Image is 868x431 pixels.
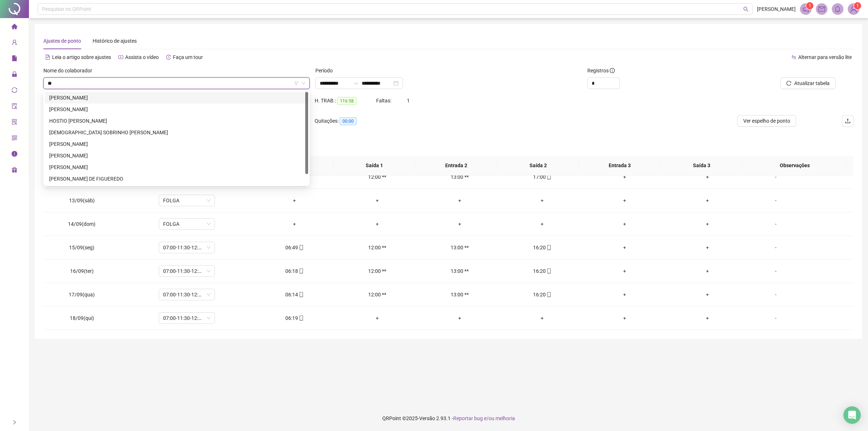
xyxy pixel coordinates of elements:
span: 116:58 [337,97,357,105]
button: Ver espelho de ponto [737,115,796,127]
span: info-circle [12,148,17,162]
img: 39591 [848,4,859,14]
span: Reportar bug e/ou melhoria [453,415,515,421]
div: + [589,267,660,275]
span: Faça um tour [173,54,203,60]
div: + [672,314,743,322]
span: 1 [809,3,811,8]
div: + [342,220,413,228]
div: - [754,267,797,275]
div: IRANI SOBRINHO BARBOSA [45,127,308,138]
span: right [12,420,17,425]
span: Versão [419,415,435,421]
span: FOLGA [163,219,210,229]
span: 1 [407,98,410,103]
span: info-circle [610,68,615,73]
span: solution [12,116,17,130]
div: - [754,291,797,299]
div: 06:19 [259,314,330,322]
span: Histórico de ajustes [93,38,137,44]
div: + [259,197,330,204]
div: + [672,220,743,228]
div: Open Intercom Messenger [843,406,861,424]
div: + [507,197,578,204]
div: - [754,197,797,204]
th: Entrada 3 [579,156,661,176]
div: + [589,291,660,299]
span: 17/09(qua) [69,292,95,297]
span: 15/09(seg) [69,245,94,250]
span: lock [12,68,17,83]
div: [PERSON_NAME] [49,152,304,160]
span: mobile [298,269,304,274]
div: + [672,197,743,204]
span: audit [12,100,17,114]
span: to [353,80,359,86]
span: search [743,7,749,12]
span: 13/09(sáb) [69,198,95,203]
span: Leia o artigo sobre ajustes [52,54,111,60]
div: - [754,173,797,181]
span: Alternar para versão lite [798,54,852,60]
div: + [589,197,660,204]
span: gift [12,164,17,178]
span: history [166,55,171,60]
span: mobile [298,292,304,297]
span: swap [791,55,796,60]
th: Entrada 2 [415,156,497,176]
span: qrcode [12,132,17,146]
div: 16:20 [507,291,578,299]
span: Faltas: [376,98,392,103]
th: Saída 3 [661,156,743,176]
div: - [754,220,797,228]
div: H. TRAB.: [315,97,376,105]
div: + [589,220,660,228]
th: Saída 2 [497,156,579,176]
span: file [12,52,17,67]
span: home [12,20,17,35]
div: MARIA GOMES COUTINHO [45,161,308,173]
span: 14/09(dom) [68,221,95,227]
label: Período [315,67,337,75]
div: + [342,314,413,322]
span: youtube [118,55,123,60]
span: mobile [546,174,552,179]
span: user-add [12,36,17,51]
div: + [424,220,495,228]
span: file-text [45,55,50,60]
span: 18/09(qui) [70,315,94,321]
div: + [589,314,660,322]
div: NOEMIA RAMALHO DE FIGUEREDO [45,173,308,185]
span: Observações [748,161,841,169]
sup: Atualize o seu contato no menu Meus Dados [854,2,861,9]
div: 16:20 [507,244,578,252]
span: Assista o vídeo [125,54,159,60]
div: + [672,244,743,252]
div: + [507,314,578,322]
span: filter [294,81,298,85]
div: + [342,197,413,204]
span: 16/09(ter) [70,268,94,274]
span: Ajustes de ponto [43,38,81,44]
div: [DEMOGRAPHIC_DATA] SOBRINHO [PERSON_NAME] [49,128,304,136]
footer: QRPoint © 2025 - 2.93.1 - [29,406,868,431]
div: + [424,197,495,204]
div: [PERSON_NAME] [49,105,304,113]
span: [PERSON_NAME] [757,5,796,13]
sup: 1 [806,2,813,9]
div: 17:00 [507,173,578,181]
div: HOSTIO [PERSON_NAME] [49,117,304,125]
div: LOIDA SILVA FERNANDES COELHO [45,150,308,161]
div: [PERSON_NAME] [49,94,304,102]
span: Ver espelho de ponto [743,117,790,125]
div: - [754,314,797,322]
div: Quitações: [315,117,387,125]
div: JANAINA GUEDES DE CARVALHO [45,138,308,150]
div: [PERSON_NAME] [49,140,304,148]
span: 00:00 [340,117,357,125]
span: 1 [856,3,859,8]
span: Registros [587,67,615,75]
div: 06:18 [259,267,330,275]
span: sync [12,84,17,98]
span: reload [786,81,791,86]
